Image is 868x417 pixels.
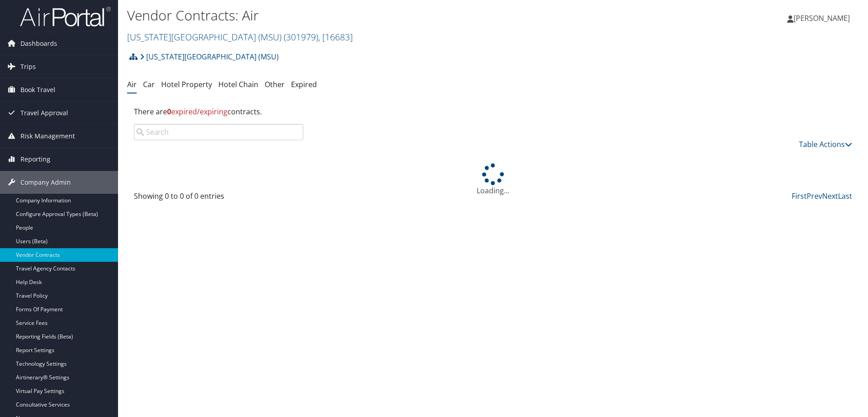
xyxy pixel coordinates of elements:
[20,102,68,124] span: Travel Approval
[167,107,227,117] span: expired/expiring
[218,79,258,89] a: Hotel Chain
[134,191,303,206] div: Showing 0 to 0 of 0 entries
[20,148,50,171] span: Reporting
[134,124,303,140] input: Search
[794,13,850,23] span: [PERSON_NAME]
[161,79,212,89] a: Hotel Property
[127,99,859,124] div: There are contracts.
[20,6,111,27] img: airportal-logo.png
[20,125,75,147] span: Risk Management
[167,107,171,117] strong: 0
[127,31,353,43] a: [US_STATE][GEOGRAPHIC_DATA] (MSU)
[291,79,317,89] a: Expired
[20,32,57,55] span: Dashboards
[822,191,838,201] a: Next
[20,78,55,101] span: Book Travel
[127,79,137,89] a: Air
[265,79,285,89] a: Other
[20,171,71,194] span: Company Admin
[143,79,155,89] a: Car
[787,5,859,32] a: [PERSON_NAME]
[140,48,279,66] a: [US_STATE][GEOGRAPHIC_DATA] (MSU)
[284,31,318,43] span: ( 301979 )
[127,163,859,196] div: Loading...
[20,55,36,78] span: Trips
[838,191,852,201] a: Last
[318,31,353,43] span: , [ 16683 ]
[807,191,822,201] a: Prev
[799,139,852,149] a: Table Actions
[127,6,615,25] h1: Vendor Contracts: Air
[792,191,807,201] a: First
